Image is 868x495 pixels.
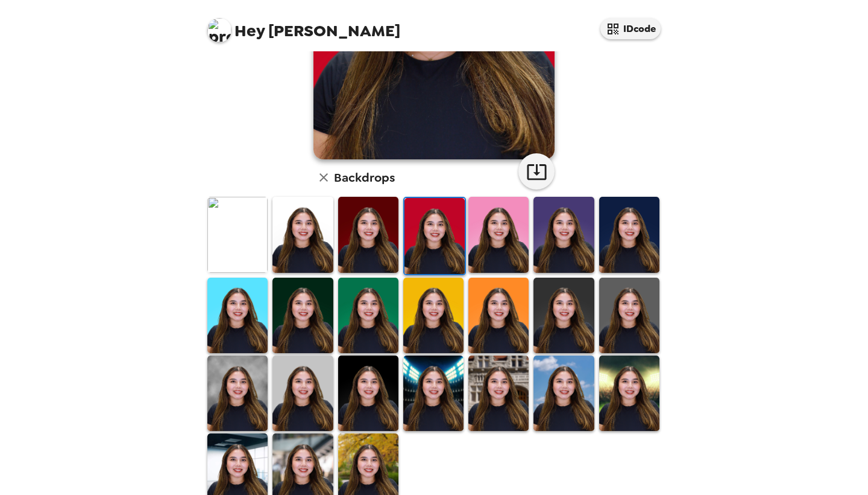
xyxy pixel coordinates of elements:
button: IDcode [600,18,661,39]
span: [PERSON_NAME] [207,12,400,39]
span: Hey [234,20,265,42]
img: Original [207,197,268,272]
h6: Backdrops [334,168,395,187]
img: profile pic [207,18,231,42]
